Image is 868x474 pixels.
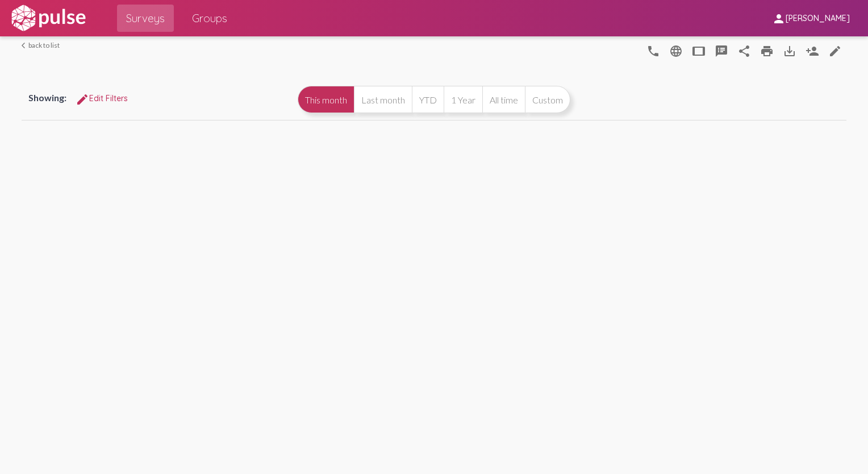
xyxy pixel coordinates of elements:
[715,44,728,58] mat-icon: speaker_notes
[525,86,570,113] button: Custom
[28,92,66,103] span: Showing:
[824,39,846,62] a: language
[444,86,482,113] button: 1 Year
[687,39,710,62] button: tablet
[710,39,733,62] button: speaker_notes
[298,86,354,113] button: This month
[669,44,683,58] mat-icon: language
[760,44,774,58] mat-icon: print
[22,42,28,49] mat-icon: arrow_back_ios
[646,44,660,58] mat-icon: language
[117,5,174,32] a: Surveys
[806,44,819,58] mat-icon: Person
[786,14,850,24] span: [PERSON_NAME]
[9,4,87,32] img: white-logo.svg
[756,39,778,62] a: print
[354,86,412,113] button: Last month
[692,44,706,58] mat-icon: tablet
[126,8,165,28] span: Surveys
[192,8,227,28] span: Groups
[22,41,60,49] a: back to list
[482,86,525,113] button: All time
[783,44,796,58] mat-icon: Download
[733,39,756,62] button: Share
[772,12,786,26] mat-icon: person
[76,93,89,106] mat-icon: Edit Filters
[737,44,751,58] mat-icon: Share
[66,88,137,109] button: Edit FiltersEdit Filters
[665,39,687,62] button: language
[801,39,824,62] button: Person
[642,39,665,62] button: language
[76,93,128,103] span: Edit Filters
[412,86,444,113] button: YTD
[763,7,859,28] button: [PERSON_NAME]
[778,39,801,62] button: Download
[183,5,236,32] a: Groups
[828,44,842,58] mat-icon: language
